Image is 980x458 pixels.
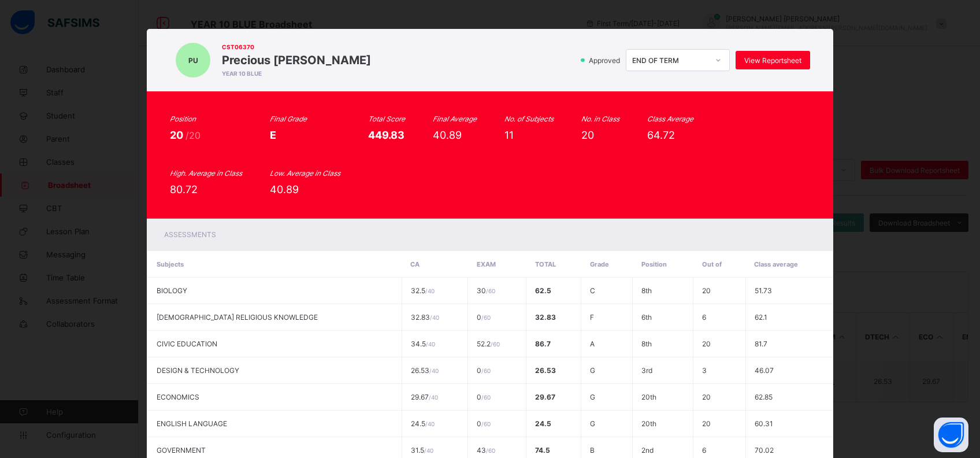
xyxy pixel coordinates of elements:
span: View Reportsheet [744,56,801,65]
span: CIVIC EDUCATION [157,339,217,348]
span: 20 [702,286,711,295]
span: 32.83 [535,313,556,322]
i: High. Average in Class [170,169,242,178]
span: / 60 [481,314,491,321]
span: 0 [477,419,491,428]
span: 74.5 [535,446,550,455]
span: E [270,129,276,141]
span: 26.53 [411,366,439,375]
span: 30 [477,286,495,295]
span: CA [410,260,420,268]
span: 64.72 [647,129,675,141]
span: 20th [641,393,656,401]
span: G [590,393,595,401]
span: Total [535,260,556,268]
span: 3rd [641,366,652,375]
span: Class average [754,260,798,268]
span: 3 [702,366,707,375]
span: B [590,446,595,455]
span: 0 [477,393,491,401]
span: 51.73 [755,286,772,295]
span: Approved [588,56,623,65]
span: 20th [641,419,656,428]
span: 70.02 [755,446,774,455]
span: / 60 [491,341,500,348]
span: 80.72 [170,183,198,195]
span: / 40 [429,367,439,374]
span: ECONOMICS [157,393,199,401]
span: / 40 [430,314,439,321]
span: 62.5 [535,286,551,295]
i: No. of Subjects [504,114,554,123]
span: / 40 [424,447,433,454]
span: ENGLISH LANGUAGE [157,419,227,428]
span: 32.83 [411,313,439,322]
span: 6 [702,446,706,455]
span: 20 [702,393,711,401]
span: 2nd [641,446,654,455]
span: / 40 [425,420,435,427]
i: Total Score [368,114,405,123]
span: Grade [590,260,609,268]
span: A [590,339,595,348]
span: EXAM [477,260,496,268]
div: END OF TERM [632,56,708,65]
span: CST06370 [222,43,371,50]
span: 11 [504,129,514,141]
span: / 60 [481,367,491,374]
span: 40.89 [270,183,299,195]
i: Final Grade [270,114,307,123]
span: 29.67 [535,393,555,401]
span: 34.5 [411,339,435,348]
i: Final Average [433,114,477,123]
span: F [590,313,594,322]
span: / 60 [481,420,491,427]
span: 8th [641,339,652,348]
span: BIOLOGY [157,286,187,295]
span: 31.5 [411,446,433,455]
span: Position [641,260,667,268]
span: 20 [581,129,594,141]
button: Open asap [934,418,968,452]
span: 29.67 [411,393,438,401]
span: 62.85 [755,393,773,401]
span: 6th [641,313,652,322]
span: YEAR 10 BLUE [222,70,371,77]
span: 81.7 [755,339,767,348]
span: Out of [702,260,722,268]
span: 449.83 [368,129,404,141]
span: 62.1 [755,313,767,322]
span: / 60 [486,287,495,294]
span: 20 [702,419,711,428]
span: 20 [702,339,711,348]
i: Position [170,114,196,123]
span: 60.31 [755,419,773,428]
span: 24.5 [535,419,551,428]
span: GOVERNMENT [157,446,206,455]
span: 43 [477,446,495,455]
span: G [590,366,595,375]
span: 6 [702,313,706,322]
span: 86.7 [535,339,551,348]
i: No. in Class [581,114,619,123]
span: / 40 [426,341,435,348]
span: / 40 [425,287,435,294]
span: 0 [477,366,491,375]
i: Class Average [647,114,693,123]
span: / 60 [486,447,495,454]
span: [DEMOGRAPHIC_DATA] RELIGIOUS KNOWLEDGE [157,313,318,322]
span: 24.5 [411,419,435,428]
span: / 40 [429,394,438,401]
span: 8th [641,286,652,295]
span: 52.2 [477,339,500,348]
span: 26.53 [535,366,556,375]
span: /20 [185,130,201,141]
span: 20 [170,129,185,141]
span: Precious [PERSON_NAME] [222,53,371,67]
span: 46.07 [755,366,774,375]
span: G [590,419,595,428]
span: 32.5 [411,286,435,295]
span: PU [188,56,198,65]
span: DESIGN & TECHNOLOGY [157,366,239,375]
i: Low. Average in Class [270,169,340,178]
